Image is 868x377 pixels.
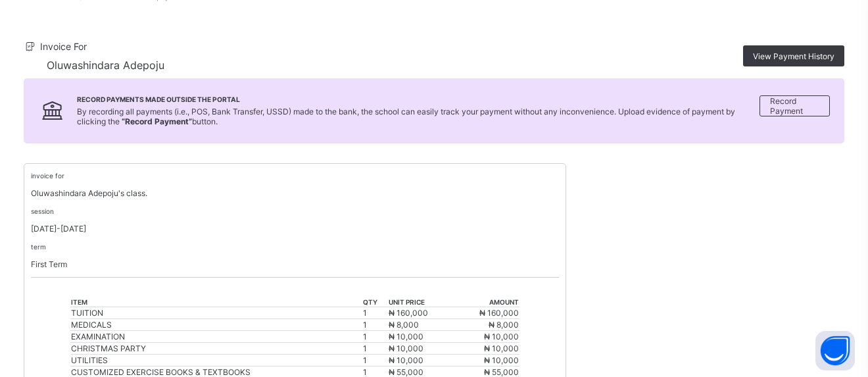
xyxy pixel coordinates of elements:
[71,355,362,365] div: UTILITIES
[770,96,819,116] span: Record Payment
[484,367,519,377] span: ₦ 55,000
[362,318,388,330] td: 1
[31,188,559,198] p: Oluwashindara Adepoju's class.
[77,107,735,126] span: By recording all payments (i.e., POS, Bank Transfer, USSD) made to the bank, the school can easil...
[389,308,428,318] span: ₦ 160,000
[362,330,388,342] td: 1
[31,207,54,215] small: session
[389,367,423,377] span: ₦ 55,000
[484,343,519,353] span: ₦ 10,000
[40,41,87,52] span: Invoice For
[362,342,388,354] td: 1
[71,320,362,330] div: MEDICALS
[815,331,855,370] button: Open asap
[454,297,519,307] th: amount
[389,332,423,341] span: ₦ 10,000
[31,243,46,251] small: term
[484,355,519,365] span: ₦ 10,000
[753,51,834,61] span: View Payment History
[362,354,388,366] td: 1
[71,332,362,341] div: EXAMINATION
[389,343,423,353] span: ₦ 10,000
[389,355,423,365] span: ₦ 10,000
[31,224,559,234] p: [DATE]-[DATE]
[31,259,559,269] p: First Term
[389,320,419,330] span: ₦ 8,000
[70,297,362,307] th: item
[362,297,388,307] th: qty
[484,332,519,341] span: ₦ 10,000
[122,116,192,126] b: “Record Payment”
[71,308,362,318] div: TUITION
[362,307,388,318] td: 1
[479,308,519,318] span: ₦ 160,000
[71,343,362,353] div: CHRISTMAS PARTY
[71,367,362,377] div: CUSTOMIZED EXERCISE BOOKS & TEXTBOOKS
[77,95,759,103] span: Record Payments Made Outside the Portal
[31,172,64,180] small: invoice for
[388,297,454,307] th: unit price
[489,320,519,330] span: ₦ 8,000
[47,59,164,72] span: Oluwashindara Adepoju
